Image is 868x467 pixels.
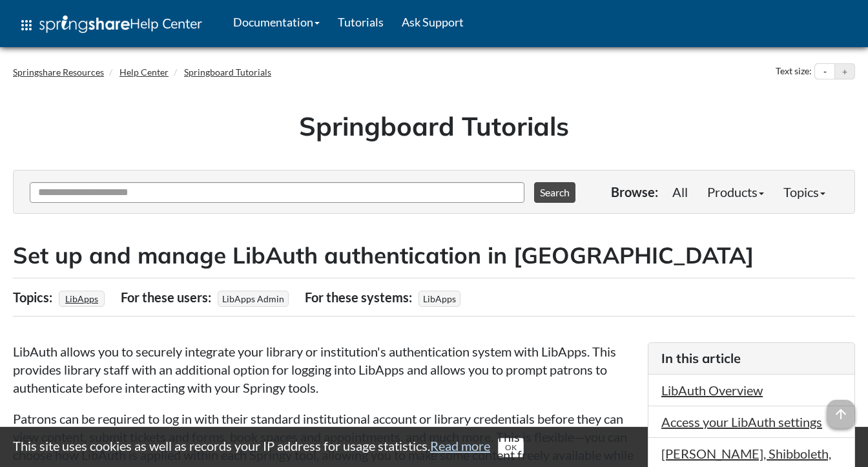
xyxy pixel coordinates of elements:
[121,285,214,309] div: For these users:
[39,16,130,33] img: Springshare
[13,342,635,397] p: LibAuth allows you to securely integrate your library or institution's authentication system with...
[534,182,575,203] button: Search
[611,183,658,201] p: Browse:
[13,67,104,78] a: Springshare Resources
[13,285,56,309] div: Topics:
[63,289,100,308] a: LibApps
[119,67,169,78] a: Help Center
[305,285,415,309] div: For these systems:
[773,63,814,80] div: Text size:
[661,349,842,368] h3: In this article
[827,400,855,428] span: arrow_upward
[661,414,822,430] a: Access your LibAuth settings
[224,6,329,38] a: Documentation
[418,291,460,307] span: LibApps
[19,17,34,33] span: apps
[661,382,763,398] a: LibAuth Overview
[184,67,271,78] a: Springboard Tutorials
[218,291,289,307] span: LibApps Admin
[827,401,855,417] a: arrow_upward
[329,6,393,38] a: Tutorials
[10,6,211,45] a: apps Help Center
[697,179,774,205] a: Products
[815,64,834,79] button: Decrease text size
[663,179,697,205] a: All
[13,240,855,271] h2: Set up and manage LibAuth authentication in [GEOGRAPHIC_DATA]
[23,108,845,144] h1: Springboard Tutorials
[393,6,473,38] a: Ask Support
[130,15,202,32] span: Help Center
[774,179,835,205] a: Topics
[835,64,854,79] button: Increase text size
